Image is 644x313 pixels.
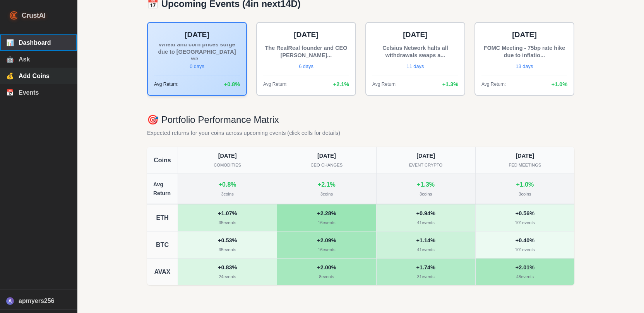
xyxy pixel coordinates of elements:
[381,151,471,160] div: [DATE]
[147,147,178,174] div: Coins
[147,114,574,126] h3: 🎯 Portfolio Performance Matrix
[154,81,178,88] span: Avg Return:
[19,73,71,80] span: Add Coins
[381,219,471,226] div: 41 events
[481,29,567,41] div: [DATE]
[154,29,240,41] div: [DATE]
[6,39,14,46] span: 📊
[282,151,371,160] div: [DATE]
[6,72,14,80] span: 💰
[282,162,371,169] div: CEO CHANGES
[516,180,534,190] div: + 1.0 %
[480,162,570,169] div: FED MEETINGS
[6,56,14,63] span: 🤖
[519,191,531,198] div: 3 coins
[480,263,570,272] div: + 2.01 %
[147,204,178,231] div: ETH
[381,247,471,253] div: 41 events
[442,80,458,89] span: + 1.3 %
[19,39,71,46] span: Dashboard
[481,44,567,60] div: FOMC Meeting - 75bp rate hike due to inflatio...
[183,263,272,272] div: + 0.83 %
[183,209,272,218] div: + 1.07 %
[154,63,240,70] div: 0 days
[282,263,371,272] div: + 2.00 %
[22,10,46,21] span: CrustAI
[154,44,240,60] div: Wheat and corn prices surge due to [GEOGRAPHIC_DATA] wa...
[277,204,376,231] div: ETH - ceo_changes: 2.28% max return
[480,209,570,218] div: + 0.56 %
[372,81,397,88] span: Avg Return:
[263,44,349,60] div: The RealReal founder and CEO [PERSON_NAME]...
[183,219,272,226] div: 35 events
[19,56,71,63] span: Ask
[224,80,240,89] span: + 0.8 %
[183,247,272,253] div: 35 events
[377,231,476,258] div: BTC - event_crypto: 1.14% max return
[552,80,567,89] span: + 1.0 %
[381,274,471,281] div: 31 events
[320,191,333,198] div: 3 coins
[480,236,570,245] div: + 0.40 %
[481,81,506,88] span: Avg Return:
[381,162,471,169] div: EVENT CRYPTO
[19,89,71,96] span: Events
[372,63,458,70] div: 11 days
[178,259,277,285] div: AVAX - comodities: 0.83% max return
[147,259,178,285] div: AVAX
[147,174,178,204] div: Avg Return
[480,274,570,281] div: 48 events
[277,259,376,285] div: AVAX - ceo_changes: 2.00% max return
[277,231,376,258] div: BTC - ceo_changes: 2.09% max return
[263,81,288,88] span: Avg Return:
[318,180,336,190] div: + 2.1 %
[476,204,574,231] div: ETH - fed_meetings: 0.56% max return
[282,247,371,253] div: 16 events
[147,129,574,138] p: Expected returns for your coins across upcoming events (click cells for details)
[377,204,476,231] div: ETH - event_crypto: 0.94% max return
[221,191,233,198] div: 3 coins
[381,236,471,245] div: + 1.14 %
[9,11,19,20] img: CrustAI
[219,180,236,190] div: + 0.8 %
[6,89,14,96] span: 📅
[263,63,349,70] div: 6 days
[480,151,570,160] div: [DATE]
[420,191,432,198] div: 3 coins
[480,219,570,226] div: 101 events
[178,204,277,231] div: ETH - comodities: 1.07% max return
[19,298,71,304] span: apmyers256
[476,231,574,258] div: BTC - fed_meetings: 0.40% max return
[377,259,476,285] div: AVAX - event_crypto: 1.74% max return
[282,219,371,226] div: 16 events
[178,231,277,258] div: BTC - comodities: 0.53% max return
[417,180,435,190] div: + 1.3 %
[476,259,574,285] div: AVAX - fed_meetings: 2.01% max return
[372,29,458,41] div: [DATE]
[333,80,349,89] span: + 2.1 %
[282,236,371,245] div: + 2.09 %
[381,263,471,272] div: + 1.74 %
[6,297,14,305] div: A
[263,29,349,41] div: [DATE]
[372,44,458,60] div: Celsius Network halts all withdrawals swaps a...
[183,236,272,245] div: + 0.53 %
[381,209,471,218] div: + 0.94 %
[183,274,272,281] div: 24 events
[147,231,178,258] div: BTC
[282,274,371,281] div: 8 events
[282,209,371,218] div: + 2.28 %
[183,162,272,169] div: COMODITIES
[481,63,567,70] div: 13 days
[480,247,570,253] div: 101 events
[183,151,272,160] div: [DATE]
